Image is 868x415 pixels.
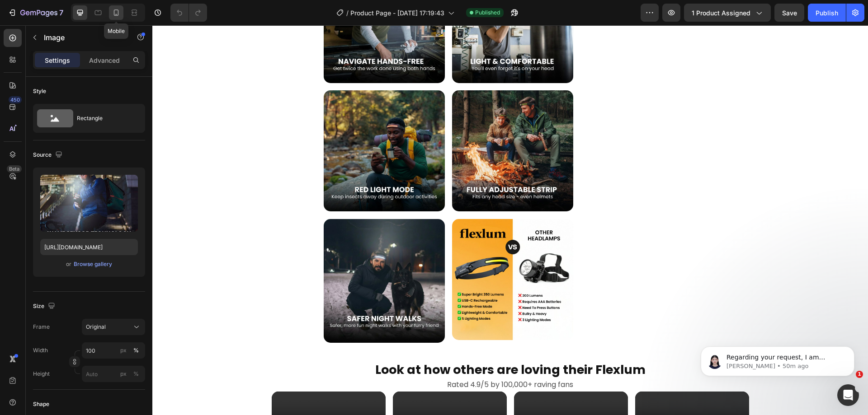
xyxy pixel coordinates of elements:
[33,346,48,354] label: Width
[118,345,129,356] button: %
[816,8,838,18] div: Publish
[133,370,139,378] div: %
[66,259,71,270] span: or
[73,260,113,269] button: Browse gallery
[774,4,804,22] button: Save
[346,8,349,18] span: /
[88,382,113,407] button: Carousel Back Arrow
[33,87,46,95] div: Style
[687,327,868,391] iframe: Intercom notifications message
[837,384,859,406] iframe: Intercom live chat
[171,65,292,186] img: gempages_585591617558151997-509281a2-f62b-492b-8971-285462830093.jpg
[856,371,863,378] span: 1
[300,65,421,186] img: gempages_585591617558151997-1213d6c0-d6bf-4e00-b406-18ff35da9480.jpg
[86,323,106,331] span: Original
[295,354,421,364] span: Rated 4.9/5 by 100,000+ raving fans
[89,56,120,65] p: Advanced
[59,7,63,18] p: 7
[33,149,64,161] div: Source
[131,368,142,379] button: px
[120,370,127,378] div: px
[782,9,797,17] span: Save
[44,32,121,43] p: Image
[33,323,50,331] label: Frame
[39,26,149,96] span: Regarding your request, I am consulting with technical team to see if we can achieve the same eff...
[40,175,138,232] img: preview-image
[684,4,771,22] button: 1 product assigned
[603,382,628,407] button: Carousel Next Arrow
[4,4,67,22] button: 7
[33,300,57,312] div: Size
[152,25,868,415] iframe: Design area
[82,366,145,382] input: px%
[170,4,207,22] div: Undo/Redo
[33,400,49,408] div: Shape
[808,4,846,22] button: Publish
[77,108,132,129] div: Rectangle
[475,9,500,17] span: Published
[118,368,129,379] button: %
[82,319,145,335] button: Original
[82,342,145,359] input: px%
[74,260,112,268] div: Browse gallery
[45,56,70,65] p: Settings
[692,8,750,18] span: 1 product assigned
[133,346,139,354] div: %
[223,336,493,353] strong: Look at how others are loving their Flexlum
[300,194,421,315] img: gempages_585591617558151997-10269e48-cc2c-4112-8fda-9a283600a8ac.jpg
[7,165,22,173] div: Beta
[9,96,22,103] div: 450
[33,370,50,378] label: Height
[131,345,142,356] button: px
[40,239,138,255] input: https://example.com/image.jpg
[120,346,127,354] div: px
[39,35,156,43] p: Message from Alice, sent 50m ago
[350,8,444,18] span: Product Page - [DATE] 17:19:43
[171,194,292,317] img: gempages_585591617558151997-ec3c1461-a51f-4e37-8317-e21e5c8ec446.jpg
